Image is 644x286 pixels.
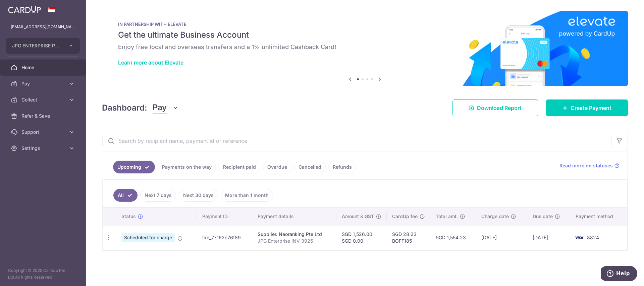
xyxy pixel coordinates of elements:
a: Payments on the way [158,161,216,173]
th: Payment method [570,208,627,225]
div: Supplier. Neoranking Pte Ltd [258,231,331,238]
span: Read more on statuses [559,162,613,169]
span: Charge date [481,213,509,220]
span: Status [121,213,136,220]
p: JPG Enterprise INV 3925 [258,238,331,244]
h6: Enjoy free local and overseas transfers and a 1% unlimited Cashback Card! [118,43,612,51]
td: [DATE] [476,225,527,250]
span: Refer & Save [21,113,66,119]
span: 8824 [587,235,599,240]
td: [DATE] [527,225,570,250]
a: Next 30 days [179,189,218,202]
span: Amount & GST [342,213,374,220]
a: Learn more about Elevate [118,59,183,66]
a: More than 1 month [221,189,273,202]
h5: Get the ultimate Business Account [118,30,612,40]
span: Settings [21,145,66,152]
a: Recipient paid [219,161,260,173]
td: txn_77162e76f89 [197,225,252,250]
th: Payment ID [197,208,252,225]
h4: Dashboard: [102,102,147,114]
span: Support [21,129,66,135]
a: Next 7 days [140,189,176,202]
a: Refunds [328,161,356,173]
input: Search by recipient name, payment id or reference [102,130,611,152]
td: SGD 1,526.00 SGD 0.00 [336,225,387,250]
a: Overdue [263,161,291,173]
p: [EMAIL_ADDRESS][DOMAIN_NAME] [11,24,75,30]
span: Pay [153,101,167,114]
span: Pay [21,80,66,87]
a: All [113,189,138,202]
iframe: Opens a widget where you can find more information [601,266,637,283]
img: Renovation banner [102,11,628,86]
a: Read more on statuses [559,162,620,169]
td: SGD 28.23 BOFF185 [387,225,430,250]
th: Payment details [252,208,336,225]
button: JPG ENTERPRISE PTE. LTD. [6,38,80,54]
span: Collect [21,96,66,103]
td: SGD 1,554.23 [430,225,476,250]
a: Upcoming [113,161,155,173]
button: Pay [153,101,178,114]
a: Cancelled [294,161,326,173]
p: IN PARTNERSHIP WITH ELEVATE [118,22,612,27]
span: Download Report [477,104,522,112]
span: JPG ENTERPRISE PTE. LTD. [12,42,62,49]
span: Home [21,64,66,71]
span: Scheduled for charge [121,233,175,242]
a: Create Payment [546,99,628,116]
img: CardUp [8,5,41,13]
span: CardUp fee [392,213,418,220]
span: Create Payment [571,104,611,112]
img: Bank Card [572,234,586,242]
span: Due date [533,213,553,220]
a: Download Report [452,99,538,116]
span: Total amt. [436,213,458,220]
